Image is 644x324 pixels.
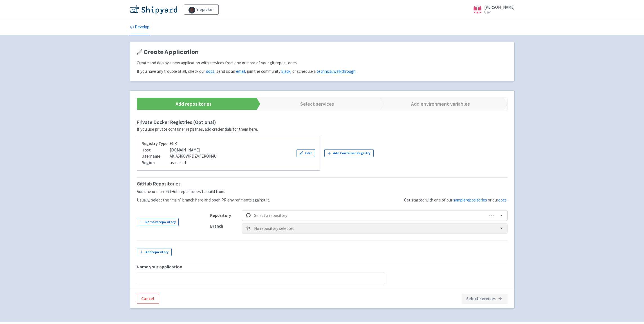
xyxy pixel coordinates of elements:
[317,69,356,74] a: technical walkthrough
[142,141,167,146] b: Registry Type
[130,5,177,14] img: Shipyard logo
[129,98,252,110] a: Add repositories
[143,49,199,55] span: Create Application
[462,294,508,304] button: Select services
[297,149,315,157] button: Edit
[142,160,155,165] b: Region
[142,147,151,153] b: Host
[142,153,217,160] div: AKIA5I6QWRDZVFEKON4U
[142,141,217,147] div: ECR
[137,197,270,203] p: Usually, select the “main” branch here and open PR environments against it.
[206,69,214,74] a: docs
[137,294,159,304] a: Cancel
[137,60,508,66] p: Create and deploy a new application with services from one or more of your git repositories.
[142,147,217,153] div: [DOMAIN_NAME]
[137,68,508,75] p: If you have any trouble at all, check our , send us an , join the community , or schedule a .
[137,189,270,195] p: Add one or more GitHub repositories to build from.
[324,149,374,157] button: Add Container Registry
[484,4,515,10] span: [PERSON_NAME]
[142,160,217,166] div: us-east-1
[252,98,375,110] a: Select services
[137,180,181,187] strong: GitHub Repositories
[137,264,508,269] h5: Name your application
[404,197,508,203] p: Get started with one of our or our .
[375,98,499,110] a: Add environment variables
[470,5,515,14] a: [PERSON_NAME] User
[453,197,487,203] a: samplerepositories
[184,4,219,15] a: filepicker
[130,19,149,35] a: Develop
[236,69,245,74] a: email
[137,218,179,226] button: Removerepository
[142,153,160,159] b: Username
[210,213,231,218] strong: Repository
[137,119,508,125] h4: Private Docker Registries (Optional)
[137,126,508,133] div: If you use private container registries, add credentials for them here.
[498,197,507,203] a: docs
[281,69,290,74] a: Slack
[210,223,223,229] strong: Branch
[484,10,515,14] small: User
[137,248,172,256] button: Addrepository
